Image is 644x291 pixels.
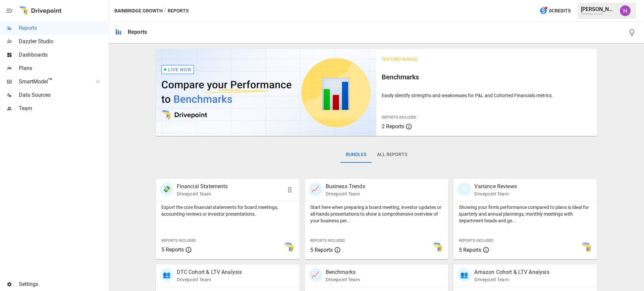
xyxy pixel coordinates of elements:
[161,246,184,253] span: 5 Reports
[309,268,322,282] div: 📈
[160,183,173,196] div: 💸
[177,183,228,191] p: Financial Statements
[372,147,413,163] button: All Reports
[581,6,616,12] div: [PERSON_NAME]
[177,268,242,276] p: DTC Cohort & LTV Analysis
[474,183,517,191] p: Variance Reviews
[537,5,573,17] button: 0Credits
[620,5,631,16] img: Harry Antonio
[340,147,372,163] button: Bundles
[310,204,443,224] p: Start here when preparing a board meeting, investor updates or all-hands presentations to show a ...
[177,276,242,283] p: Drivepoint Team
[474,268,549,276] p: Amazon Cohort & LTV Analysis
[310,238,345,243] span: Reports Included
[19,24,107,32] span: Reports
[326,191,365,197] p: Drivepoint Team
[309,183,322,196] div: 📈
[326,183,365,191] p: Business Trends
[283,242,293,253] img: smart model
[382,57,417,62] span: Featured Bundle
[19,91,107,99] span: Data Sources
[19,78,89,86] span: SmartModel
[128,29,147,35] div: Reports
[19,64,107,72] span: Plans
[474,191,517,197] p: Drivepoint Team
[549,7,571,15] span: 0 Credits
[459,204,592,224] p: Showing your firm's performance compared to plans is ideal for quarterly and annual plannings, mo...
[160,268,173,282] div: 👥
[177,191,228,197] p: Drivepoint Team
[382,92,592,99] p: Easily identify strengths and weaknesses for P&L and Cohorted Financials metrics.
[382,115,416,120] span: Reports Included
[459,247,481,253] span: 5 Reports
[474,276,549,283] p: Drivepoint Team
[458,183,471,196] div: 🗓
[310,247,333,253] span: 5 Reports
[19,104,107,113] span: Team
[114,7,163,15] button: Bainbridge Growth
[19,280,107,288] span: Settings
[19,51,107,59] span: Dashboards
[48,77,53,85] span: ™
[382,72,592,82] h6: Benchmarks
[164,7,166,15] div: /
[156,49,377,136] img: video thumbnail
[382,123,404,130] span: 2 Reports
[431,242,442,253] img: smart model
[326,268,360,276] p: Benchmarks
[616,1,635,20] button: Harry Antonio
[580,242,591,253] img: smart model
[161,204,294,217] p: Export the core financial statements for board meetings, accounting reviews or investor presentat...
[326,276,360,283] p: Drivepoint Team
[459,238,493,243] span: Reports Included
[161,238,196,243] span: Reports Included
[581,12,616,15] div: Bainbridge Growth
[458,268,471,282] div: 👥
[19,38,107,46] span: Dazzler Studio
